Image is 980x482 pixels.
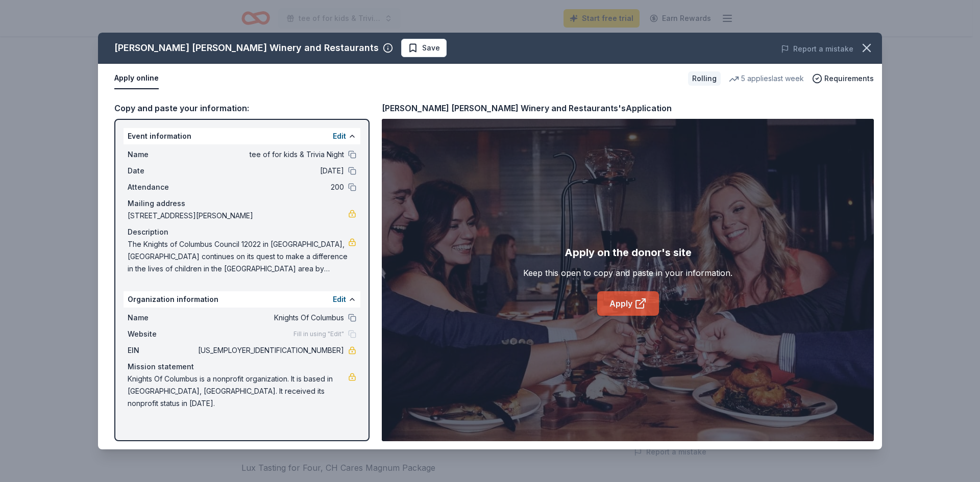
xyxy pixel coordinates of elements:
[128,238,348,275] span: The Knights of Columbus Council 12022 in [GEOGRAPHIC_DATA], [GEOGRAPHIC_DATA] continues on its qu...
[128,361,356,373] div: Mission statement
[333,130,346,142] button: Edit
[128,344,196,357] span: EIN
[729,72,804,85] div: 5 applies last week
[128,373,348,410] span: Knights Of Columbus is a nonprofit organization. It is based in [GEOGRAPHIC_DATA], [GEOGRAPHIC_DA...
[128,165,196,177] span: Date
[422,42,440,54] span: Save
[124,291,360,308] div: Organization information
[824,72,874,85] span: Requirements
[114,68,159,89] button: Apply online
[196,344,344,357] span: [US_EMPLOYER_IDENTIFICATION_NUMBER]
[124,128,360,144] div: Event information
[333,293,346,306] button: Edit
[812,72,874,85] button: Requirements
[523,267,732,279] div: Keep this open to copy and paste in your information.
[196,312,344,324] span: Knights Of Columbus
[781,43,853,55] button: Report a mistake
[128,226,356,238] div: Description
[114,40,379,56] div: [PERSON_NAME] [PERSON_NAME] Winery and Restaurants
[401,39,447,57] button: Save
[196,181,344,193] span: 200
[196,165,344,177] span: [DATE]
[196,148,344,161] span: tee of for kids & Trivia Night
[382,102,672,115] div: [PERSON_NAME] [PERSON_NAME] Winery and Restaurants's Application
[128,181,196,193] span: Attendance
[128,328,196,340] span: Website
[114,102,370,115] div: Copy and paste your information:
[565,244,692,261] div: Apply on the donor's site
[128,197,356,210] div: Mailing address
[128,312,196,324] span: Name
[128,148,196,161] span: Name
[597,291,659,316] a: Apply
[293,330,344,338] span: Fill in using "Edit"
[128,210,348,222] span: [STREET_ADDRESS][PERSON_NAME]
[688,71,721,86] div: Rolling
